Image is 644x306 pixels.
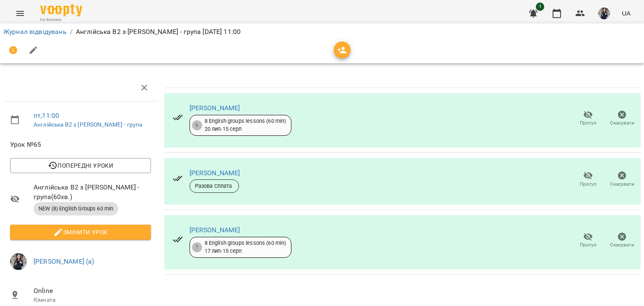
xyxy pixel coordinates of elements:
button: Попередні уроки [10,158,151,173]
span: Змінити урок [17,227,144,237]
button: Скасувати [605,168,639,191]
button: UA [618,5,634,21]
a: пт , 11:00 [34,112,59,119]
a: [PERSON_NAME] [190,104,240,112]
span: Прогул [580,241,597,249]
span: Скасувати [610,119,634,127]
img: Voopty Logo [40,4,82,16]
a: Англійська B2 з [PERSON_NAME] - група [34,121,142,128]
button: Menu [10,3,30,23]
img: 5dc71f453aaa25dcd3a6e3e648fe382a.JPG [598,8,610,19]
a: [PERSON_NAME] (а) [34,257,94,265]
span: Online [34,286,151,296]
span: 1 [536,3,544,11]
span: Урок №65 [10,140,151,150]
div: 8 English groups lessons (60 min) 20 лип - 15 серп [205,117,286,133]
button: Скасувати [605,107,639,130]
img: 5dc71f453aaa25dcd3a6e3e648fe382a.JPG [10,253,27,270]
p: Англійська B2 з [PERSON_NAME] - група [DATE] 11:00 [76,27,241,37]
a: [PERSON_NAME] [190,169,240,177]
li: / [70,27,73,37]
button: Скасувати [605,229,639,252]
button: Прогул [571,229,605,252]
button: Змінити урок [10,225,151,240]
div: 7 [192,242,202,252]
span: Прогул [580,181,597,188]
span: Скасувати [610,181,634,188]
span: UA [622,9,631,18]
div: 8 English groups lessons (60 min) 17 лип - 15 серп [205,239,286,255]
span: NEW (8) English Groups 60 min [34,205,118,213]
a: Журнал відвідувань [3,28,67,36]
a: [PERSON_NAME] [190,226,240,234]
button: Прогул [571,168,605,191]
span: Англійська B2 з [PERSON_NAME] - група ( 60 хв. ) [34,182,151,202]
span: Скасувати [610,241,634,249]
p: Кімната [34,296,151,304]
button: Прогул [571,107,605,130]
span: For Business [40,17,82,23]
span: Разова Сплата [190,182,239,190]
span: Попередні уроки [17,161,144,171]
span: Прогул [580,119,597,127]
div: 6 [192,120,202,130]
nav: breadcrumb [3,27,641,37]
